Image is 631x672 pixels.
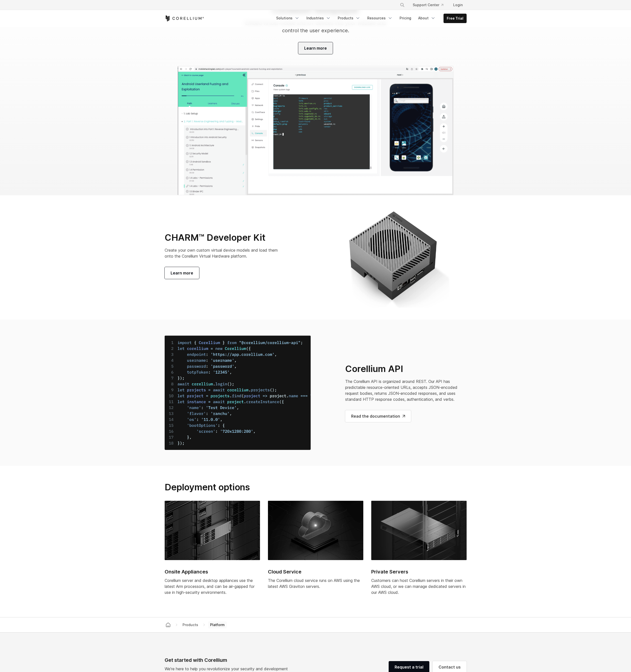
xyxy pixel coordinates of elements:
a: Read the documentation [345,410,411,422]
span: Learn more [171,270,193,276]
h2: Private Servers [371,568,467,575]
h2: Corellium API [345,363,467,374]
a: About [415,14,439,23]
img: Onsite Appliances for Corellium server and desktop appliances [165,501,260,560]
img: Corellium platform cloud service [268,501,363,560]
div: Corellium server and desktop appliances use the latest Arm processors, and can be air-gapped for ... [165,577,260,595]
div: Navigation Menu [273,14,467,23]
a: Corellium home [164,621,173,628]
div: Get started with Corellium [165,656,292,664]
a: Resources [364,14,396,23]
img: CHARM Developer Kit for custom virtual device models [321,203,467,308]
h2: CHARM™ Developer Kit [165,232,286,243]
h2: Onsite Appliances [165,568,260,575]
a: Solutions [273,14,302,23]
p: The Corellium API is organized around REST. Our API has predictable resource-oriented URLs, accep... [345,378,467,402]
a: Learn more [165,267,199,279]
a: Industries [303,14,334,23]
h2: Deployment options [165,482,311,493]
a: Support Center [409,0,447,9]
img: Corellium API [165,336,311,450]
div: Customers can host Corellium servers in their own AWS cloud, or we can manage dedicated servers i... [371,577,467,595]
img: Dedicated servers for the AWS cloud [371,501,467,560]
a: Products [335,14,363,23]
a: Visit our blog [298,42,333,54]
p: Embed virtual mobile and IoT devices into your website and control the user experience. [243,19,389,34]
button: Search [398,0,407,9]
span: Platform [208,621,227,628]
a: Corellium Home [165,15,204,21]
a: Login [449,0,467,9]
div: The Corellium cloud service runs on AWS using the latest AWS Graviton servers. [268,577,363,589]
a: Pricing [397,14,414,23]
span: Products [181,622,200,628]
span: Create your own custom virtual device models and load them onto the Corellium Virtual Hardware pl... [165,248,278,259]
h2: Cloud Service [268,568,363,575]
span: Learn more [304,45,327,51]
div: Products [181,622,200,627]
a: Free Trial [444,14,466,23]
img: Android fuzzing lab showing terminal output and virtual device used for mobile security training ... [178,66,453,195]
div: Navigation Menu [394,0,467,9]
span: Read the documentation [351,413,405,419]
